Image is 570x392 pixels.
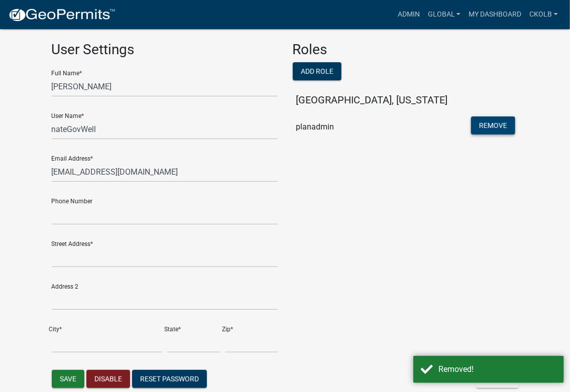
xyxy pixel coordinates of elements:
[132,370,207,388] button: Reset Password
[296,94,447,106] h5: [GEOGRAPHIC_DATA], [US_STATE]
[394,5,424,24] a: Admin
[424,5,465,24] a: Global
[525,5,562,24] a: ckolb
[465,5,525,24] a: My Dashboard
[86,370,130,388] button: Disable
[52,370,84,388] button: Save
[293,41,519,58] h3: Roles
[296,123,334,131] span: planadmin
[293,62,341,80] button: Add Role
[438,363,556,375] div: Removed!
[471,116,515,135] button: Remove
[476,370,519,388] button: Cancel
[52,41,278,58] h3: User Settings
